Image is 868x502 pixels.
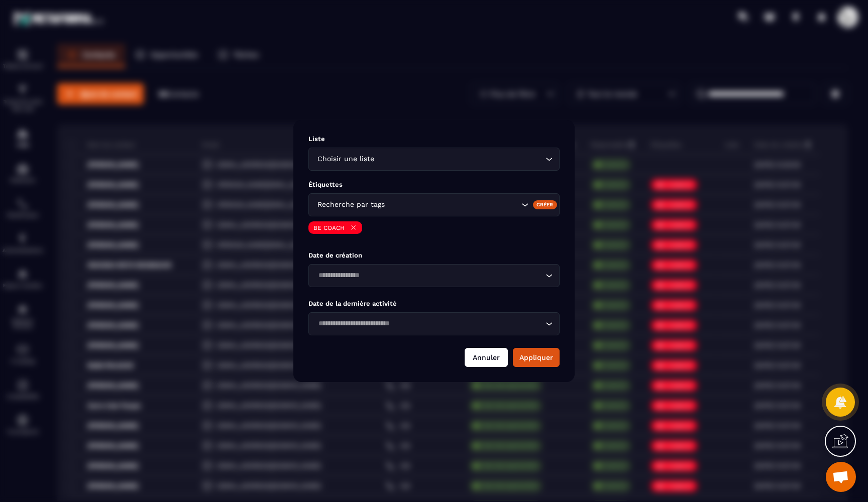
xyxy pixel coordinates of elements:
[308,193,560,216] div: Search for option
[308,148,560,171] div: Search for option
[308,135,560,143] p: Liste
[826,462,856,492] div: Ouvrir le chat
[308,181,560,188] p: Étiquettes
[387,199,519,210] input: Search for option
[465,348,508,367] button: Annuler
[513,348,560,367] button: Appliquer
[315,199,387,210] span: Recherche par tags
[315,154,376,165] span: Choisir une liste
[308,252,560,259] p: Date de création
[315,318,543,329] input: Search for option
[308,312,560,335] div: Search for option
[315,270,543,281] input: Search for option
[533,200,558,209] div: Créer
[376,154,543,165] input: Search for option
[308,264,560,287] div: Search for option
[308,300,560,307] p: Date de la dernière activité
[313,224,345,231] p: BE COACH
